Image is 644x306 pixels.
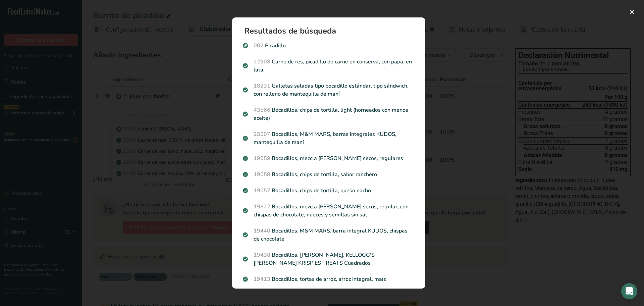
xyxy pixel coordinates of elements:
font: Bocadillos, chips de tortilla, sabor ranchero [272,171,377,178]
font: 25007 [254,131,270,138]
font: Bocadillos, chips de tortilla, queso nacho [272,187,371,194]
div: Abrir Intercom Messenger [621,283,637,299]
font: 19059 [254,155,270,162]
font: Bocadillos, M&M MARS, barra integral KUDOS, chispas de chocolate [254,227,408,243]
font: 43566 [254,106,270,114]
font: Bocadillos, [PERSON_NAME], KELLOGG'S [PERSON_NAME] KRISPIES TREATS Cuadrados [254,251,375,267]
font: 19822 [254,203,270,210]
font: 18231 [254,82,270,90]
font: 19440 [254,227,270,235]
font: Resultados de búsqueda [244,25,336,36]
font: Bocadillos, mezcla [PERSON_NAME] secos, regulares [272,155,403,162]
font: 19057 [254,187,270,194]
font: 002 [254,42,264,49]
font: Carne de res, picadillo de carne en conserva, con papa, en lata [254,58,412,73]
font: 19058 [254,171,270,178]
font: 19413 [254,275,270,283]
font: 22908 [254,58,270,65]
font: 19438 [254,251,270,259]
font: Picadillo [265,42,286,49]
font: Bocadillos, tortas de arroz, arroz integral, maíz [272,275,386,283]
img: Subreceta [243,43,248,48]
font: Galletas saladas tipo bocadillo estándar, tipo sándwich, con relleno de mantequilla de maní [254,82,409,98]
font: Bocadillos, M&M MARS, barras integrales KUDOS, mantequilla de maní [254,131,396,146]
font: Bocadillos, chips de tortilla, light (horneados con menos aceite) [254,106,408,122]
font: Bocadillos, mezcla [PERSON_NAME] secos, regular, con chispas de chocolate, nueces y semillas sin sal [254,203,409,218]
